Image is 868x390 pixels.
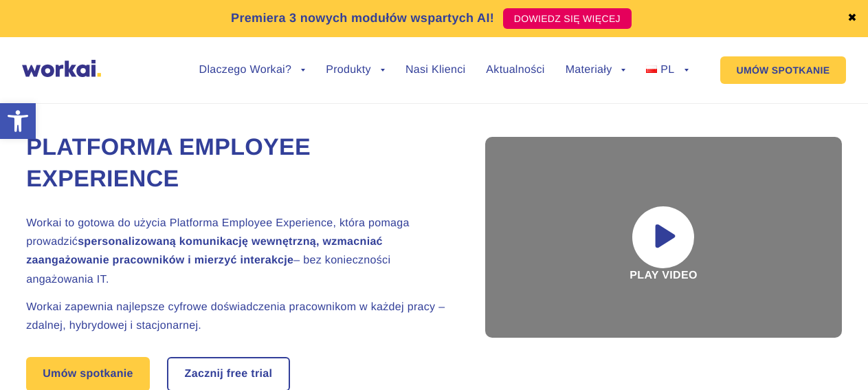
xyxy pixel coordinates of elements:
[199,65,306,76] a: Dlaczego Workai?
[566,65,626,76] a: Materiały
[720,56,847,84] a: UMÓW SPOTKANIE
[660,64,674,76] span: PL
[486,65,544,76] a: Aktualności
[26,214,452,289] h2: Workai to gotowa do użycia Platforma Employee Experience, która pomaga prowadzić – bez koniecznoś...
[26,298,452,335] h2: Workai zapewnia najlepsze cyfrowe doświadczenia pracownikom w każdej pracy – zdalnej, hybrydowej ...
[231,9,494,28] p: Premiera 3 nowych modułów wspartych AI!
[503,8,632,29] a: DOWIEDZ SIĘ WIĘCEJ
[405,65,465,76] a: Nasi Klienci
[168,358,289,390] a: Zacznij free trial
[26,132,452,195] h1: Platforma Employee Experience
[847,13,857,24] a: ✖
[326,65,385,76] a: Produkty
[485,137,842,338] div: Play video
[26,236,383,266] strong: spersonalizowaną komunikację wewnętrzną, wzmacniać zaangażowanie pracowników i mierzyć interakcje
